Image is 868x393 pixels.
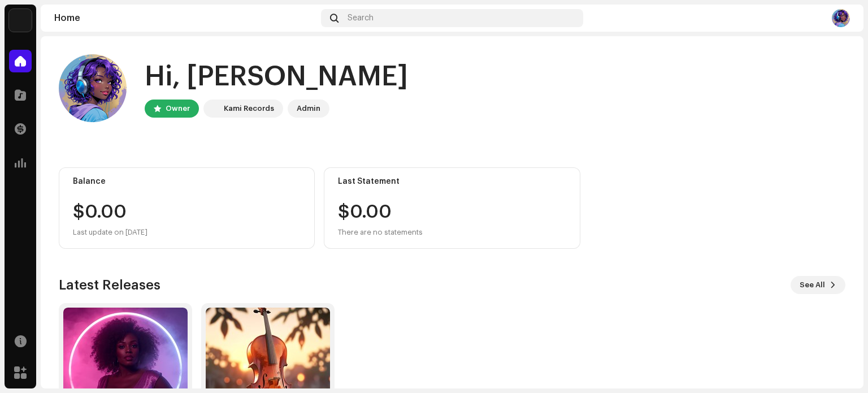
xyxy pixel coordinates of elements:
[338,226,423,239] div: There are no statements
[206,102,219,115] img: 33004b37-325d-4a8b-b51f-c12e9b964943
[73,177,301,186] div: Balance
[9,9,32,32] img: 33004b37-325d-4a8b-b51f-c12e9b964943
[297,102,320,115] div: Admin
[73,226,301,239] div: Last update on [DATE]
[348,14,374,23] span: Search
[145,59,408,95] div: Hi, [PERSON_NAME]
[59,276,160,294] h3: Latest Releases
[59,167,315,249] re-o-card-value: Balance
[800,274,825,296] span: See All
[54,14,316,23] div: Home
[166,102,190,115] div: Owner
[59,54,127,122] img: ad478e8b-37e6-4bae-84ac-4c80baf9587e
[791,276,845,294] button: See All
[338,177,566,186] div: Last Statement
[832,9,850,27] img: ad478e8b-37e6-4bae-84ac-4c80baf9587e
[224,102,274,115] div: Kami Records
[324,167,580,249] re-o-card-value: Last Statement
